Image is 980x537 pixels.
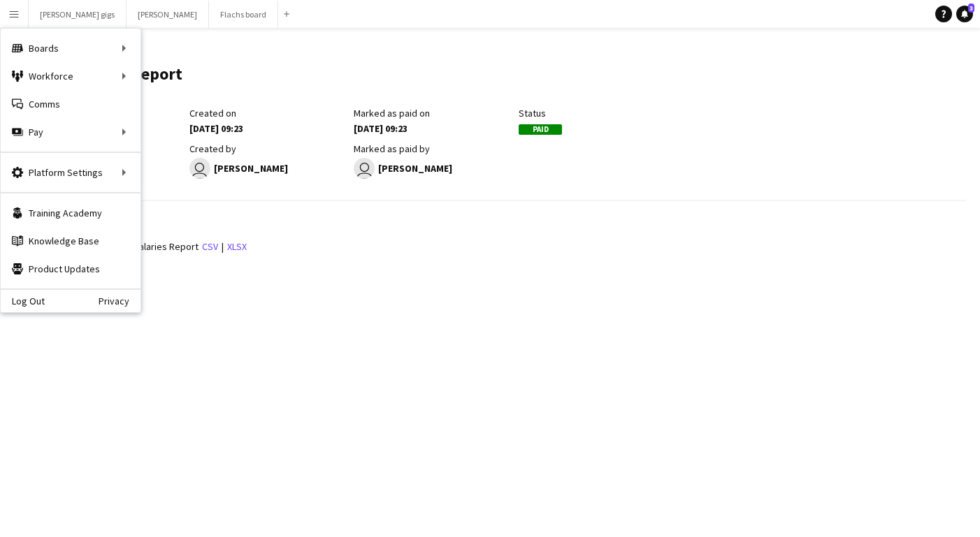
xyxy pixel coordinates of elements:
div: Marked as paid by [354,142,512,155]
a: Training Academy [1,199,140,227]
div: Status [519,107,677,119]
a: csv [202,240,218,253]
a: Product Updates [1,255,140,283]
div: Created on [189,107,347,119]
a: Knowledge Base [1,227,140,255]
button: Flachs board [209,1,278,28]
div: Created by [189,142,347,155]
button: [PERSON_NAME] gigs [29,1,127,28]
div: Boards [1,34,140,62]
div: [PERSON_NAME] [354,158,512,179]
div: Platform Settings [1,159,140,186]
a: Privacy [99,295,140,307]
div: Workforce [1,62,140,90]
a: 3 [956,6,973,22]
button: [PERSON_NAME] [127,1,209,28]
div: Marked as paid on [354,107,512,119]
a: Log Out [1,295,45,307]
a: xlsx [227,240,247,253]
div: [DATE] 09:23 [354,122,512,135]
div: [DATE] 09:23 [189,122,347,135]
a: Comms [1,90,140,118]
div: Pay [1,118,140,146]
span: 3 [968,3,974,13]
div: | [24,238,966,256]
h3: Reports [24,215,966,228]
span: Paid [519,124,562,135]
div: [PERSON_NAME] [189,158,347,179]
